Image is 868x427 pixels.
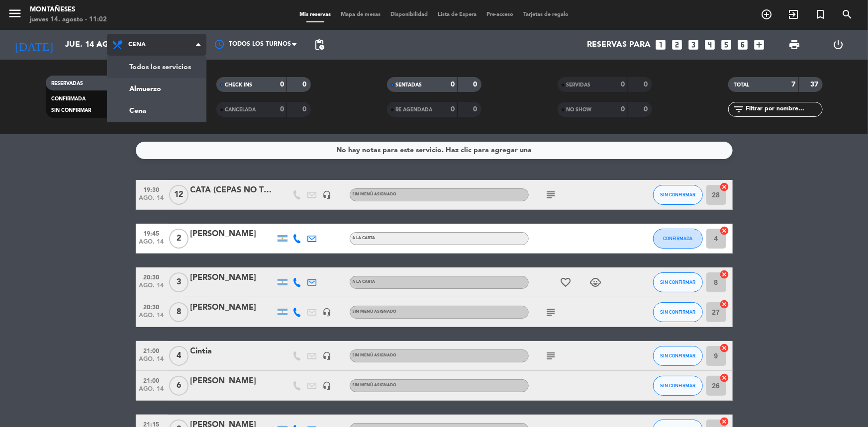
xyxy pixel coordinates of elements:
span: CANCELADA [225,107,256,112]
strong: 0 [280,106,284,113]
strong: 0 [473,81,479,88]
span: NO SHOW [567,107,592,112]
strong: 0 [644,81,650,88]
i: exit_to_app [787,8,799,20]
strong: 0 [473,106,479,113]
i: headset_mic [323,190,332,199]
i: cancel [720,417,730,427]
span: CONFIRMADA [663,236,692,241]
i: looks_4 [703,38,716,51]
i: power_settings_new [833,39,845,51]
span: Mis reservas [294,12,336,17]
span: pending_actions [313,39,325,51]
i: subject [545,189,557,201]
strong: 0 [302,81,308,88]
span: ago. 14 [139,239,164,250]
span: Reservas para [587,40,651,50]
div: LOG OUT [817,30,861,60]
span: RESERVADAS [52,81,84,86]
i: add_circle_outline [761,8,772,20]
i: [DATE] [7,34,60,56]
i: favorite_border [560,276,572,288]
span: ago. 14 [139,312,164,324]
button: SIN CONFIRMAR [653,376,703,396]
span: 12 [169,185,189,205]
i: looks_one [654,38,667,51]
i: cancel [720,299,730,309]
strong: 37 [810,81,820,88]
span: CONFIRMADA [52,96,86,101]
span: A LA CARTA [353,236,376,240]
span: print [788,39,800,51]
strong: 0 [451,106,455,113]
div: [PERSON_NAME] [191,301,275,314]
span: Tarjetas de regalo [518,12,574,17]
input: Filtrar por nombre... [745,104,822,115]
div: [PERSON_NAME] [191,228,275,241]
strong: 0 [302,106,308,113]
i: headset_mic [323,308,332,317]
i: filter_list [733,103,745,115]
span: 4 [169,346,189,366]
span: 2 [169,229,189,249]
span: SIN CONFIRMAR [52,108,92,113]
span: ago. 14 [139,386,164,397]
i: arrow_drop_down [93,39,104,51]
i: search [841,8,853,20]
i: add_box [753,38,766,51]
button: menu [7,6,22,24]
div: No hay notas para este servicio. Haz clic para agregar una [336,145,532,156]
i: cancel [720,226,730,236]
i: cancel [720,373,730,383]
span: Cena [128,41,146,48]
strong: 0 [280,81,284,88]
span: 3 [169,272,189,292]
strong: 0 [644,106,650,113]
button: SIN CONFIRMAR [653,185,703,205]
span: SERVIDAS [567,83,591,87]
button: SIN CONFIRMAR [653,346,703,366]
span: 20:30 [139,301,164,312]
a: Almuerzo [107,78,206,100]
span: 20:30 [139,271,164,282]
span: 6 [169,376,189,396]
span: SIN CONFIRMAR [660,383,695,388]
button: SIN CONFIRMAR [653,272,703,292]
i: child_care [590,276,602,288]
span: SIN CONFIRMAR [660,309,695,315]
span: ago. 14 [139,282,164,294]
strong: 0 [451,81,455,88]
span: SIN CONFIRMAR [660,192,695,197]
div: [PERSON_NAME] [191,375,275,388]
span: 21:00 [139,374,164,386]
span: Disponibilidad [386,12,433,17]
span: Sin menú asignado [353,353,397,357]
i: headset_mic [323,381,332,390]
span: Sin menú asignado [353,192,397,196]
span: ago. 14 [139,195,164,206]
strong: 0 [621,106,625,113]
i: menu [7,6,22,21]
span: TOTAL [734,83,750,87]
span: SIN CONFIRMAR [660,279,695,285]
span: A LA CARTA [353,280,376,284]
i: looks_3 [687,38,700,51]
span: Lista de Espera [433,12,482,17]
i: headset_mic [323,351,332,360]
div: jueves 14. agosto - 11:02 [30,15,107,25]
strong: 0 [621,81,625,88]
i: turned_in_not [814,8,826,20]
i: cancel [720,343,730,353]
button: SIN CONFIRMAR [653,302,703,322]
div: [PERSON_NAME] [191,271,275,284]
span: 21:00 [139,344,164,356]
span: ago. 14 [139,356,164,367]
i: cancel [720,269,730,279]
span: 19:30 [139,183,164,195]
i: looks_two [671,38,683,51]
i: looks_6 [736,38,749,51]
span: 8 [169,302,189,322]
span: Pre-acceso [482,12,518,17]
a: Todos los servicios [107,56,206,78]
span: 19:45 [139,227,164,239]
